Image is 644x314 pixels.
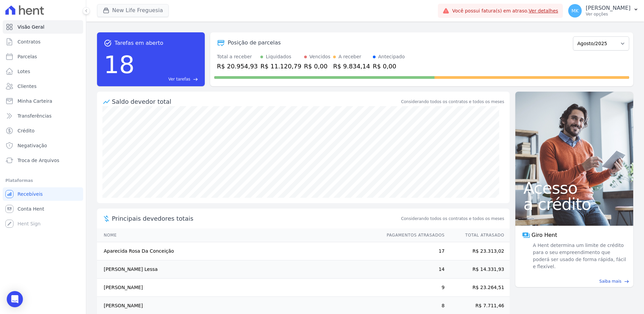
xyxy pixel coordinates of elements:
[586,11,631,17] p: Ver opções
[571,8,578,13] span: MK
[193,77,198,82] span: east
[97,242,380,260] td: Aparecida Rosa Da Conceição
[18,83,36,90] span: Clientes
[18,206,44,212] span: Conta Hent
[18,191,43,197] span: Recebíveis
[217,62,258,71] div: R$ 20.954,93
[228,39,281,47] div: Posição de parcelas
[104,39,112,47] span: task_alt
[18,68,30,75] span: Lotes
[380,228,445,242] th: Pagamentos Atrasados
[624,279,629,284] span: east
[519,278,629,284] a: Saiba mais east
[97,228,380,242] th: Nome
[115,39,163,47] span: Tarefas em aberto
[3,35,83,49] a: Contratos
[380,260,445,279] td: 14
[97,4,169,17] button: New Life Freguesia
[137,76,198,82] a: Ver tarefas east
[378,53,405,60] div: Antecipado
[532,242,626,270] span: A Hent determina um limite de crédito para o seu empreendimento que poderá ser usado de forma ráp...
[304,62,330,71] div: R$ 0,00
[18,127,35,134] span: Crédito
[3,109,83,123] a: Transferências
[97,260,380,279] td: [PERSON_NAME] Lessa
[563,1,644,20] button: MK [PERSON_NAME] Ver opções
[3,50,83,63] a: Parcelas
[373,62,405,71] div: R$ 0,00
[599,278,621,284] span: Saiba mais
[401,99,504,105] div: Considerando todos os contratos e todos os meses
[3,139,83,152] a: Negativação
[445,228,510,242] th: Total Atrasado
[445,260,510,279] td: R$ 14.331,93
[445,242,510,260] td: R$ 23.313,02
[523,196,625,212] span: a crédito
[104,47,135,82] div: 18
[5,177,80,185] div: Plataformas
[529,8,558,13] a: Ver detalhes
[310,53,330,60] div: Vencidos
[18,98,52,104] span: Minha Carteira
[339,53,361,60] div: A receber
[3,202,83,216] a: Conta Hent
[333,62,370,71] div: R$ 9.834,14
[380,242,445,260] td: 17
[380,279,445,297] td: 9
[586,5,631,11] p: [PERSON_NAME]
[112,97,400,106] div: Saldo devedor total
[266,53,291,60] div: Liquidados
[97,279,380,297] td: [PERSON_NAME]
[3,154,83,167] a: Troca de Arquivos
[523,180,625,196] span: Acesso
[18,113,52,119] span: Transferências
[3,187,83,201] a: Recebíveis
[3,124,83,137] a: Crédito
[3,65,83,78] a: Lotes
[18,157,59,164] span: Troca de Arquivos
[445,279,510,297] td: R$ 23.264,51
[401,216,504,222] span: Considerando todos os contratos e todos os meses
[260,62,301,71] div: R$ 11.120,79
[217,53,258,60] div: Total a receber
[18,53,37,60] span: Parcelas
[532,231,557,239] span: Giro Hent
[3,80,83,93] a: Clientes
[18,24,44,30] span: Visão Geral
[3,94,83,108] a: Minha Carteira
[7,291,23,307] div: Open Intercom Messenger
[112,214,400,223] span: Principais devedores totais
[168,76,190,82] span: Ver tarefas
[18,142,47,149] span: Negativação
[18,38,40,45] span: Contratos
[452,7,558,14] span: Você possui fatura(s) em atraso.
[3,20,83,34] a: Visão Geral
